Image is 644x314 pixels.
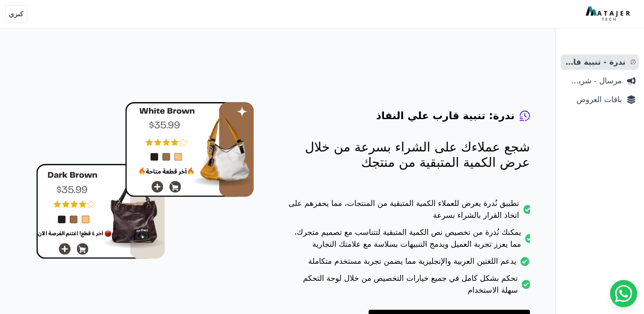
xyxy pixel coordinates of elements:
[288,197,530,226] li: تطبيق نُدرة يعرض للعملاء الكمية المتبقية من المنتجات، مما يحفزهم على اتخاذ القرار بالشراء بسرعة
[564,94,622,106] span: باقات العروض
[36,102,254,259] img: hero
[564,75,622,87] span: مرسال - شريط دعاية
[586,6,632,22] img: MatajerTech Logo
[288,140,530,170] p: شجع عملاءك على الشراء بسرعة من خلال عرض الكمية المتبقية من منتجك
[376,109,515,123] h4: ندرة: تنبية قارب علي النفاذ
[9,9,23,19] span: كنزي
[288,272,530,301] li: تحكم بشكل كامل في جميع خيارات التخصيص من خلال لوحة التحكم سهلة الاستخدام
[288,226,530,255] li: يمكنك نُدرة من تخصيص نص الكمية المتبقية لتتناسب مع تصميم متجرك، مما يعزز تجربة العميل ويدمج التنب...
[564,56,626,68] span: ندرة - تنبية قارب علي النفاذ
[288,255,530,272] li: يدعم اللغتين العربية والإنجليزية مما يضمن تجربة مستخدم متكاملة
[5,5,27,23] button: كنزي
